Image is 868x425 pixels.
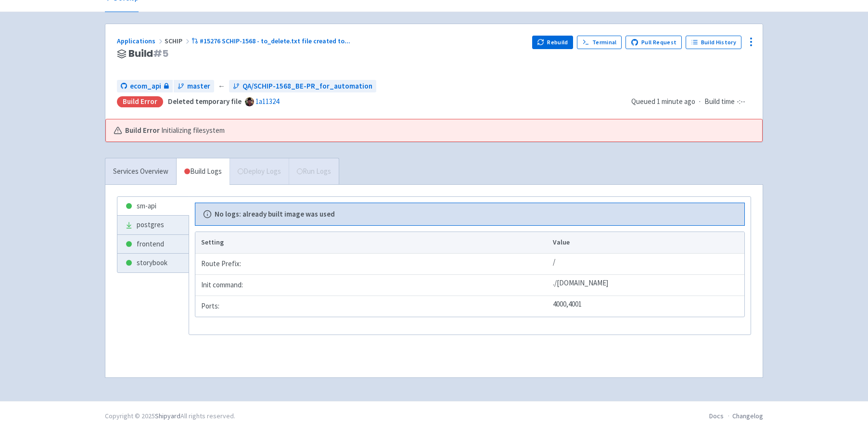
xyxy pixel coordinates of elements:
[177,158,230,185] a: Build Logs
[130,81,161,92] span: ecom_api
[631,97,695,106] span: Queued
[195,232,549,253] th: Setting
[168,97,242,106] strong: Deleted temporary file
[195,296,549,317] td: Ports:
[577,36,622,49] a: Terminal
[704,96,735,107] span: Build time
[153,47,168,60] span: # 5
[161,125,225,136] span: Initializing filesystem
[549,274,744,296] td: ./[DOMAIN_NAME]
[187,81,210,92] span: master
[117,235,189,254] a: frontend
[125,125,160,136] b: Build Error
[191,37,352,45] a: #15276 SCHIP-1568 - to_delete.txt file created to...
[105,158,176,185] a: Services Overview
[218,81,225,92] span: ←
[709,412,724,420] a: Docs
[732,412,763,420] a: Changelog
[117,37,165,45] a: Applications
[117,254,189,272] a: storybook
[155,412,180,420] a: Shipyard
[737,96,745,107] span: -:--
[117,80,173,93] a: ecom_api
[532,36,574,49] button: Rebuild
[255,97,279,106] a: 1a11324
[128,48,168,59] span: Build
[686,36,741,49] a: Build History
[625,36,682,49] a: Pull Request
[657,97,695,106] time: 1 minute ago
[549,296,744,317] td: 4000,4001
[229,80,376,93] a: QA/SCHIP-1568_BE-PR_for_automation
[549,232,744,253] th: Value
[117,216,189,234] a: postgres
[105,411,235,421] div: Copyright © 2025 All rights reserved.
[200,37,350,45] span: #15276 SCHIP-1568 - to_delete.txt file created to ...
[549,253,744,274] td: /
[631,96,751,107] div: ·
[117,197,189,216] a: sm-api
[174,80,214,93] a: master
[117,96,163,107] div: Build Error
[165,37,191,45] span: SCHIP
[243,81,372,92] span: QA/SCHIP-1568_BE-PR_for_automation
[195,274,549,296] td: Init command:
[195,253,549,274] td: Route Prefix:
[215,209,335,220] b: No logs: already built image was used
